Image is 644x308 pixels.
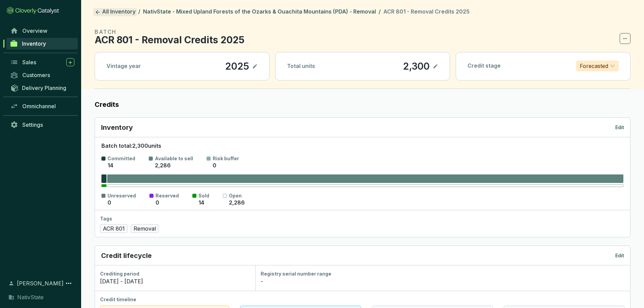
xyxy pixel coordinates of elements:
[155,155,193,162] p: Available to sell
[213,162,216,169] span: 0
[7,119,78,131] a: Settings
[95,100,630,109] label: Credits
[7,100,78,112] a: Omnichannel
[17,293,44,301] span: NativState
[213,155,239,162] p: Risk buffer
[101,123,133,132] p: Inventory
[155,162,171,169] p: 2,286
[7,82,78,93] a: Delivery Planning
[22,27,47,34] span: Overview
[108,162,113,169] p: 14
[22,103,56,110] span: Omnichannel
[229,199,245,207] p: 2,286
[22,40,46,47] span: Inventory
[403,61,430,72] p: 2,300
[108,155,135,162] p: Committed
[580,61,608,71] p: Forecasted
[615,124,624,131] p: Edit
[108,199,111,207] p: 0
[7,69,78,81] a: Customers
[379,8,381,16] li: /
[287,63,315,70] p: Total units
[22,59,36,66] span: Sales
[261,270,625,277] div: Registry serial number range
[142,8,377,16] a: NativState - Mixed Upland Forests of the Ozarks & Ouachita Mountains (PDA) - Removal
[100,296,625,303] div: Credit timeline
[7,25,78,37] a: Overview
[7,56,78,68] a: Sales
[100,224,127,233] span: ACR 801
[198,199,204,207] p: 14
[615,252,624,259] p: Edit
[156,192,179,199] p: Reserved
[100,215,625,222] div: Tags
[261,277,625,285] div: -
[131,224,159,233] span: Removal
[95,36,244,44] p: ACR 801 - Removal Credits 2025
[383,8,470,15] span: ACR 801 - Removal Credits 2025
[22,85,66,91] span: Delivery Planning
[93,8,137,16] a: All Inventory
[22,121,43,128] span: Settings
[101,142,623,150] p: Batch total: 2,300 units
[106,63,141,70] p: Vintage year
[101,251,152,260] p: Credit lifecycle
[225,61,249,72] p: 2025
[229,192,245,199] p: Open
[108,192,136,199] p: Unreserved
[17,279,64,287] span: [PERSON_NAME]
[95,28,244,36] p: BATCH
[468,62,501,70] p: Credit stage
[100,277,250,285] div: [DATE] - [DATE]
[198,192,209,199] p: Sold
[22,72,50,78] span: Customers
[156,199,159,207] p: 0
[100,270,250,277] div: Crediting period
[6,38,78,49] a: Inventory
[138,8,140,16] li: /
